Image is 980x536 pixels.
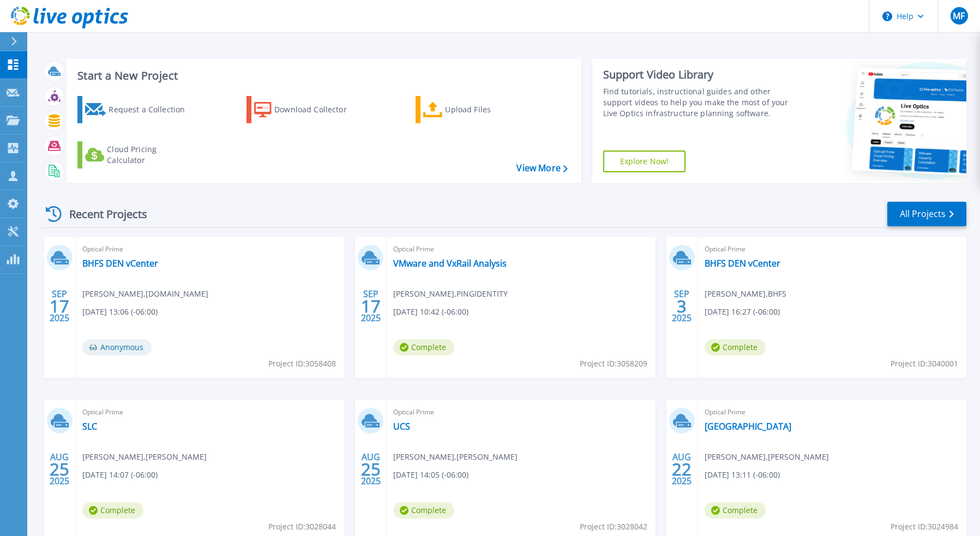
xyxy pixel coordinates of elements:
[705,406,960,418] span: Optical Prime
[705,502,766,519] span: Complete
[360,286,381,326] div: SEP 2025
[887,202,966,226] a: All Projects
[705,339,766,356] span: Complete
[393,288,508,300] span: [PERSON_NAME] , PINGIDENTITY
[705,421,791,432] a: [GEOGRAPHIC_DATA]
[77,141,199,168] a: Cloud Pricing Calculator
[109,99,196,121] div: Request a Collection
[705,469,780,481] span: [DATE] 13:11 (-06:00)
[603,86,793,119] div: Find tutorials, instructional guides and other support videos to help you make the most of your L...
[393,258,507,269] a: VMware and VxRail Analysis
[49,286,70,326] div: SEP 2025
[705,288,786,300] span: [PERSON_NAME] , BHFS
[82,306,158,318] span: [DATE] 13:06 (-06:00)
[891,358,958,370] span: Project ID: 3040001
[393,469,468,481] span: [DATE] 14:05 (-06:00)
[705,451,829,463] span: [PERSON_NAME] , [PERSON_NAME]
[393,502,454,519] span: Complete
[671,449,692,489] div: AUG 2025
[361,302,381,311] span: 17
[246,96,368,123] a: Download Collector
[393,421,410,432] a: UCS
[603,68,793,82] div: Support Video Library
[82,339,152,356] span: Anonymous
[393,306,468,318] span: [DATE] 10:42 (-06:00)
[445,99,532,121] div: Upload Files
[82,243,338,255] span: Optical Prime
[360,449,381,489] div: AUG 2025
[82,502,143,519] span: Complete
[82,421,97,432] a: SLC
[705,306,780,318] span: [DATE] 16:27 (-06:00)
[82,406,338,418] span: Optical Prime
[82,451,207,463] span: [PERSON_NAME] , [PERSON_NAME]
[580,521,647,533] span: Project ID: 3028042
[393,406,648,418] span: Optical Prime
[82,288,208,300] span: [PERSON_NAME] , [DOMAIN_NAME]
[705,258,780,269] a: BHFS DEN vCenter
[268,521,336,533] span: Project ID: 3028044
[671,286,692,326] div: SEP 2025
[77,96,199,123] a: Request a Collection
[77,70,567,82] h3: Start a New Project
[393,451,518,463] span: [PERSON_NAME] , [PERSON_NAME]
[580,358,647,370] span: Project ID: 3058209
[107,144,194,166] div: Cloud Pricing Calculator
[361,465,381,474] span: 25
[274,99,362,121] div: Download Collector
[603,150,686,172] a: Explore Now!
[416,96,537,123] a: Upload Files
[393,243,648,255] span: Optical Prime
[82,469,158,481] span: [DATE] 14:07 (-06:00)
[672,465,692,474] span: 22
[268,358,336,370] span: Project ID: 3058408
[393,339,454,356] span: Complete
[705,243,960,255] span: Optical Prime
[953,11,965,20] span: MF
[82,258,158,269] a: BHFS DEN vCenter
[50,465,69,474] span: 25
[42,201,162,227] div: Recent Projects
[49,449,70,489] div: AUG 2025
[50,302,69,311] span: 17
[891,521,958,533] span: Project ID: 3024984
[677,302,687,311] span: 3
[516,163,567,173] a: View More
